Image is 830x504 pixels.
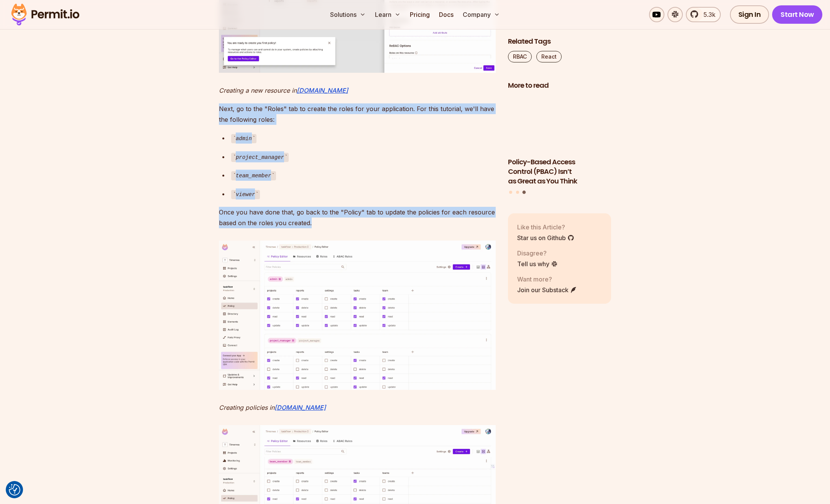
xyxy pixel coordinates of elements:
button: Solutions [327,7,369,22]
button: Company [460,7,503,22]
button: Consent Preferences [9,484,20,496]
button: Go to slide 2 [516,191,519,194]
img: Revisit consent button [9,484,20,496]
button: Go to slide 3 [523,191,526,194]
h3: Policy-Based Access Control (PBAC) Isn’t as Great as You Think [508,157,611,186]
span: 5.3k [699,10,715,19]
p: Want more? [517,275,577,284]
a: [DOMAIN_NAME] [274,404,326,411]
img: Permit logo [8,2,83,28]
a: Sign In [730,5,769,24]
p: Once you have done that, go back to the "Policy" tab to update the policies for each resource bas... [219,207,496,228]
a: React [536,51,562,62]
button: Learn [372,7,404,22]
a: Tell us why [517,259,558,268]
a: Join our Substack [517,285,577,295]
code: project_manager [231,153,289,162]
a: Pricing [407,7,433,22]
div: Posts [508,95,611,195]
code: viewer [231,190,260,199]
h2: Related Tags [508,37,611,46]
p: Next, go to the "Roles" tab to create the roles for your application. For this tutorial, we'll ha... [219,103,496,125]
img: image.png [219,241,496,389]
img: Policy-Based Access Control (PBAC) Isn’t as Great as You Think [508,95,611,153]
a: 5.3k [686,7,721,22]
code: admin [231,134,257,143]
h2: More to read [508,81,611,90]
a: Start Now [772,5,822,24]
code: team_member [231,171,276,180]
a: [DOMAIN_NAME] [297,87,348,94]
a: Star us on Github [517,233,574,242]
a: Docs [436,7,457,22]
a: RBAC [508,51,532,62]
li: 3 of 3 [508,95,611,186]
em: Creating a new resource in [219,87,297,94]
button: Go to slide 1 [509,191,512,194]
p: Disagree? [517,249,558,258]
em: Creating policies in [219,404,274,411]
p: Like this Article? [517,223,574,232]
